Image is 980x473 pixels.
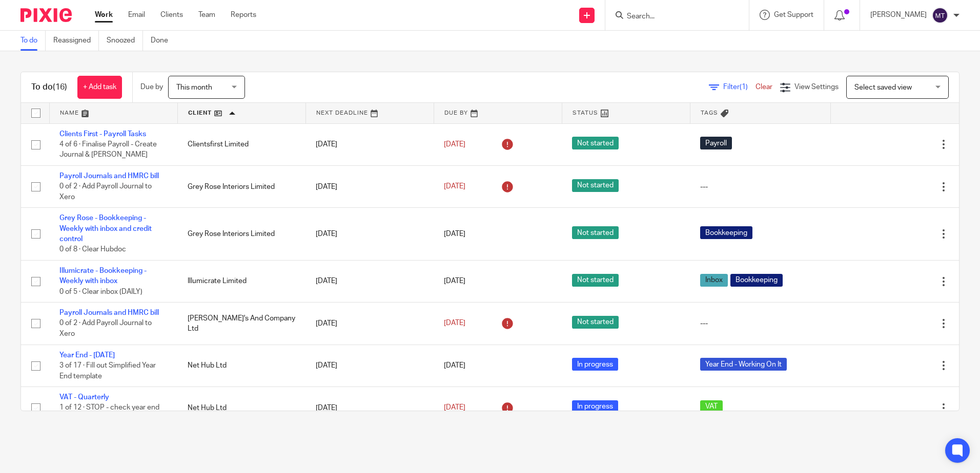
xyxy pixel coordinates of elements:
p: [PERSON_NAME] [870,10,927,20]
td: [PERSON_NAME]'s And Company Ltd [177,303,305,345]
a: Payroll Journals and HMRC bill [59,309,159,316]
span: Select saved view [854,84,912,91]
img: svg%3E [932,7,948,24]
span: In progress [572,400,618,413]
a: Snoozed [107,31,143,51]
span: Not started [572,137,619,149]
span: 1 of 12 · STOP - check year end locked! [59,404,159,422]
span: [DATE] [444,141,465,148]
h1: To do [31,82,67,93]
span: 0 of 5 · Clear inbox (DAILY) [59,288,142,295]
span: Inbox [700,274,728,287]
a: Clients [160,10,183,20]
a: Year End - [DATE] [59,352,115,359]
td: [DATE] [305,387,434,429]
td: [DATE] [305,345,434,386]
span: 4 of 6 · Finalise Payroll - Create Journal & [PERSON_NAME] [59,141,157,159]
input: Search [626,12,718,21]
td: [DATE] [305,208,434,261]
span: 0 of 8 · Clear Hubdoc [59,246,126,253]
span: Year End - Working On It [700,358,787,371]
a: Work [95,10,113,20]
a: Illumicrate - Bookkeeping - Weekly with inbox [59,267,147,285]
div: --- [700,318,821,329]
span: 0 of 2 · Add Payroll Journal to Xero [59,183,152,201]
span: (1) [740,83,748,91]
a: Payroll Journals and HMRC bill [59,173,159,180]
span: [DATE] [444,277,465,285]
span: Not started [572,226,619,239]
a: Clear [756,83,772,91]
img: Pixie [21,8,72,22]
td: Net Hub Ltd [177,345,305,386]
td: [DATE] [305,165,434,207]
span: Filter [723,83,756,91]
p: Due by [140,82,163,92]
span: In progress [572,358,618,371]
span: 3 of 17 · Fill out Simplified Year End template [59,362,156,380]
span: Tags [701,110,718,116]
a: Grey Rose - Bookkeeping - Weekly with inbox and credit control [59,214,152,243]
span: VAT [700,400,723,413]
td: Net Hub Ltd [177,387,305,429]
span: View Settings [794,83,839,91]
a: Email [128,10,145,20]
td: Illumicrate Limited [177,260,305,302]
span: [DATE] [444,320,465,327]
span: Not started [572,179,619,192]
a: Clients First - Payroll Tasks [59,131,146,138]
a: Team [198,10,215,20]
span: Bookkeeping [730,274,783,287]
span: [DATE] [444,362,465,369]
span: 0 of 2 · Add Payroll Journal to Xero [59,320,152,338]
span: This month [176,84,212,91]
td: Grey Rose Interiors Limited [177,165,305,207]
span: Payroll [700,137,732,149]
a: Done [151,31,176,51]
span: Bookkeeping [700,226,752,239]
span: [DATE] [444,230,465,238]
td: Clientsfirst Limited [177,123,305,165]
span: (16) [53,83,67,91]
a: + Add task [77,76,122,99]
span: Not started [572,274,619,287]
a: Reports [231,10,256,20]
span: Get Support [774,11,813,18]
td: Grey Rose Interiors Limited [177,208,305,261]
td: [DATE] [305,123,434,165]
span: [DATE] [444,183,465,190]
a: Reassigned [53,31,99,51]
div: --- [700,182,821,192]
span: [DATE] [444,404,465,412]
td: [DATE] [305,260,434,302]
span: Not started [572,316,619,329]
a: VAT - Quarterly [59,394,109,401]
td: [DATE] [305,303,434,345]
a: To do [21,31,46,51]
